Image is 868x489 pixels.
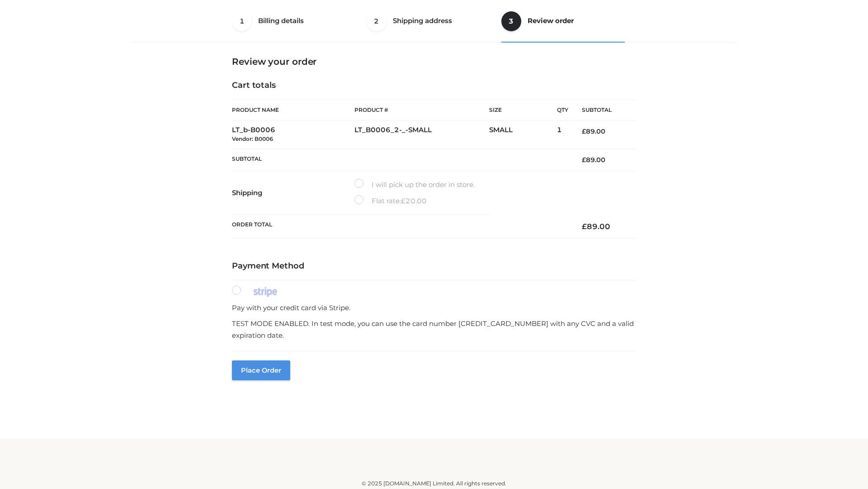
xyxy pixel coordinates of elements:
p: TEST MODE ENABLED. In test mode, you can use the card number [CREDIT_CARD_NUMBER] with any CVC an... [232,318,636,341]
bdi: 89.00 [582,127,605,135]
th: Shipping [232,171,354,215]
label: Flat rate: [354,195,427,207]
td: SMALL [489,120,557,149]
th: Size [489,100,552,120]
th: Qty [557,100,568,120]
td: LT_b-B0006 [232,120,354,149]
td: 1 [557,120,568,149]
th: Subtotal [232,149,568,171]
bdi: 89.00 [582,156,605,164]
th: Product # [354,100,489,120]
span: £ [582,127,586,135]
h3: Review your order [232,56,636,67]
p: Pay with your credit card via Stripe. [232,302,636,314]
div: © 2025 [DOMAIN_NAME] Limited. All rights reserved. [134,479,734,488]
h4: Cart totals [232,81,636,91]
button: Place order [232,360,290,380]
td: LT_B0006_2-_-SMALL [354,120,489,149]
span: £ [401,197,406,205]
span: £ [582,156,586,164]
small: Vendor: B0006 [232,135,273,142]
th: Order Total [232,215,568,239]
h4: Payment Method [232,261,636,271]
bdi: 20.00 [401,197,427,205]
label: I will pick up the order in store. [354,179,475,191]
span: £ [582,222,587,231]
th: Product Name [232,100,354,120]
bdi: 89.00 [582,222,610,231]
th: Subtotal [568,100,636,120]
